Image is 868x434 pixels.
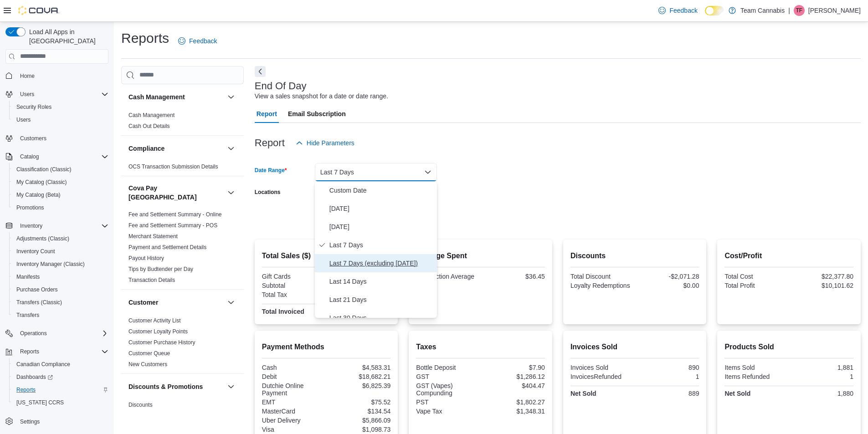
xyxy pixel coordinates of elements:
[16,220,46,231] button: Inventory
[262,373,324,380] div: Debit
[128,266,193,272] a: Tips by Budtender per Day
[16,70,108,82] span: Home
[128,255,164,262] span: Payout History
[724,364,787,371] div: Items Sold
[262,364,324,371] div: Cash
[128,112,175,118] a: Cash Management
[13,246,59,257] a: Inventory Count
[16,373,53,381] span: Dashboards
[13,114,34,125] a: Users
[20,330,47,337] span: Operations
[13,397,108,408] span: Washington CCRS
[16,204,44,211] span: Promotions
[292,134,358,152] button: Hide Parameters
[483,398,545,406] div: $1,802.27
[262,342,391,352] h2: Payment Methods
[13,233,73,244] a: Adjustments (Classic)
[329,258,433,269] span: Last 7 Days (excluding [DATE])
[724,373,787,380] div: Items Refunded
[128,382,224,391] button: Discounts & Promotions
[16,151,42,162] button: Catalog
[13,271,43,282] a: Manifests
[724,273,787,280] div: Total Cost
[791,273,853,280] div: $22,377.80
[16,346,108,357] span: Reports
[262,417,324,424] div: Uber Delivery
[128,92,185,102] h3: Cash Management
[13,102,108,112] span: Security Roles
[416,382,478,397] div: GST (Vapes) Compunding
[255,66,266,77] button: Next
[570,390,596,397] strong: Net Sold
[128,350,170,357] a: Customer Queue
[262,273,324,280] div: Gift Cards
[570,373,633,380] div: InvoicesRefunded
[13,284,108,295] span: Purchase Orders
[13,372,56,383] a: Dashboards
[16,89,38,100] button: Users
[13,310,43,321] a: Transfers
[262,282,324,289] div: Subtotal
[13,233,108,244] span: Adjustments (Classic)
[2,88,112,101] button: Users
[226,143,236,154] button: Compliance
[416,342,545,352] h2: Taxes
[570,282,633,289] div: Loyalty Redemptions
[9,245,112,258] button: Inventory Count
[128,317,181,324] span: Customer Activity List
[2,69,112,82] button: Home
[483,382,545,389] div: $404.47
[226,381,236,392] button: Discounts & Promotions
[13,359,74,370] a: Canadian Compliance
[26,27,108,46] span: Load All Apps in [GEOGRAPHIC_DATA]
[307,138,354,148] span: Hide Parameters
[329,185,433,196] span: Custom Date
[9,232,112,245] button: Adjustments (Classic)
[724,390,750,397] strong: Net Sold
[20,91,34,98] span: Users
[128,92,224,102] button: Cash Management
[329,240,433,250] span: Last 7 Days
[20,418,40,425] span: Settings
[13,177,71,188] a: My Catalog (Classic)
[416,408,478,415] div: Vape Tax
[329,203,433,214] span: [DATE]
[329,312,433,323] span: Last 30 Days
[128,112,175,119] span: Cash Management
[128,328,188,335] a: Customer Loyalty Points
[791,364,853,371] div: 1,881
[121,209,244,289] div: Cova Pay [GEOGRAPHIC_DATA]
[16,235,69,242] span: Adjustments (Classic)
[329,221,433,232] span: [DATE]
[262,250,391,261] h2: Total Sales ($)
[9,396,112,409] button: [US_STATE] CCRS
[16,71,38,82] a: Home
[121,110,244,135] div: Cash Management
[16,133,50,144] a: Customers
[2,150,112,163] button: Catalog
[328,373,390,380] div: $18,682.21
[262,398,324,406] div: EMT
[189,36,217,46] span: Feedback
[570,273,633,280] div: Total Discount
[255,167,287,174] label: Date Range
[128,402,153,408] a: Discounts
[255,189,281,196] label: Locations
[315,163,437,181] button: Last 7 Days
[16,399,64,406] span: [US_STATE] CCRS
[262,382,324,397] div: Dutchie Online Payment
[9,201,112,214] button: Promotions
[483,364,545,371] div: $7.90
[328,364,390,371] div: $4,583.31
[16,311,39,319] span: Transfers
[416,398,478,406] div: PST
[16,179,67,186] span: My Catalog (Classic)
[262,408,324,415] div: MasterCard
[128,211,222,218] a: Fee and Settlement Summary - Online
[128,361,167,368] span: New Customers
[329,294,433,305] span: Last 21 Days
[16,89,108,100] span: Users
[288,105,346,123] span: Email Subscription
[262,291,324,298] div: Total Tax
[262,308,304,315] strong: Total Invoiced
